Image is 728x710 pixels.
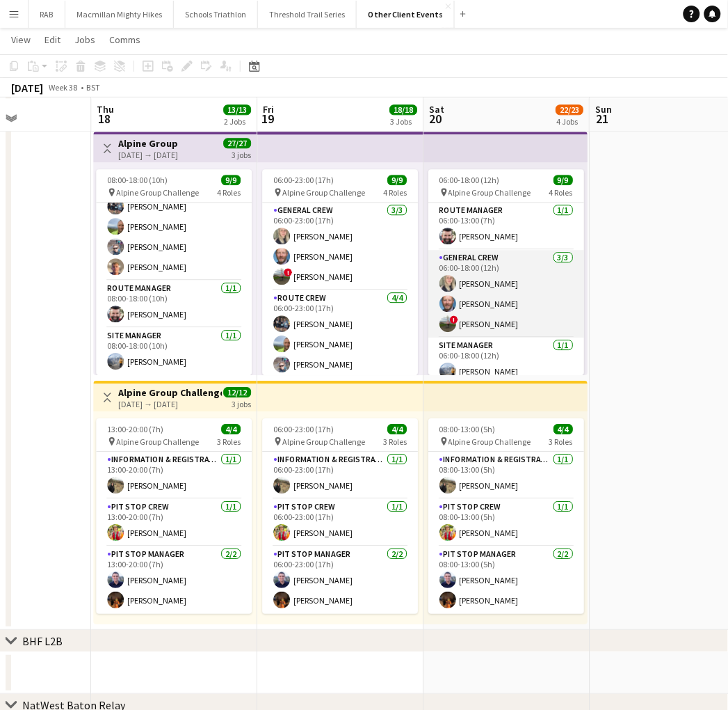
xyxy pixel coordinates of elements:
[261,111,274,127] span: 19
[96,328,252,375] app-card-role: Site Manager1/108:00-18:00 (10h)[PERSON_NAME]
[282,436,365,447] span: Alpine Group Challenge
[556,116,583,127] div: 4 Jobs
[45,33,60,46] span: Edit
[223,387,251,397] span: 12/12
[39,31,66,49] a: Edit
[46,82,81,93] span: Week 38
[118,399,222,409] div: [DATE] → [DATE]
[69,31,101,49] a: Jobs
[11,81,43,95] div: [DATE]
[428,250,584,338] app-card-role: General Crew3/306:00-18:00 (12h)[PERSON_NAME][PERSON_NAME]![PERSON_NAME]
[593,111,612,127] span: 21
[6,31,36,49] a: View
[96,173,252,281] app-card-role: Route Crew4/408:00-18:00 (10h)[PERSON_NAME][PERSON_NAME][PERSON_NAME][PERSON_NAME]
[383,436,407,447] span: 3 Roles
[553,175,573,185] span: 9/9
[11,33,31,46] span: View
[284,268,292,276] span: !
[428,546,584,614] app-card-role: Pit Stop Manager2/208:00-13:00 (5h)[PERSON_NAME][PERSON_NAME]
[428,418,584,614] app-job-card: 08:00-13:00 (5h)4/4 Alpine Group Challenge3 RolesInformation & registration crew1/108:00-13:00 (5...
[116,436,199,447] span: Alpine Group Challenge
[96,169,252,375] app-job-card: 08:00-18:00 (10h)9/9 Alpine Group Challenge4 RolesRoute Crew4/408:00-18:00 (10h)[PERSON_NAME][PER...
[450,315,458,324] span: !
[223,104,251,115] span: 13/13
[221,424,241,434] span: 4/4
[86,82,100,93] div: BST
[104,31,146,49] a: Comms
[428,169,584,375] app-job-card: 06:00-18:00 (12h)9/9 Alpine Group Challenge4 RolesRoute Manager1/106:00-13:00 (7h)[PERSON_NAME]Ge...
[428,203,584,250] app-card-role: Route Manager1/106:00-13:00 (7h)[PERSON_NAME]
[29,1,65,28] button: RAB
[118,150,178,160] div: [DATE] → [DATE]
[387,424,407,434] span: 4/4
[262,546,418,614] app-card-role: Pit Stop Manager2/206:00-23:00 (17h)[PERSON_NAME][PERSON_NAME]
[95,111,114,127] span: 18
[427,111,444,127] span: 20
[549,187,573,198] span: 4 Roles
[429,103,444,116] span: Sat
[96,418,252,614] app-job-card: 13:00-20:00 (7h)4/4 Alpine Group Challenge3 RolesInformation & registration crew1/113:00-20:00 (7...
[428,499,584,546] app-card-role: Pit Stop Crew1/108:00-13:00 (5h)[PERSON_NAME]
[428,338,584,385] app-card-role: Site Manager1/106:00-18:00 (12h)[PERSON_NAME]
[96,452,252,499] app-card-role: Information & registration crew1/113:00-20:00 (7h)[PERSON_NAME]
[258,1,357,28] button: Threshold Trail Series
[357,1,455,28] button: Other Client Events
[390,116,416,127] div: 3 Jobs
[428,452,584,499] app-card-role: Information & registration crew1/108:00-13:00 (5h)[PERSON_NAME]
[549,436,573,447] span: 3 Roles
[448,436,531,447] span: Alpine Group Challenge
[262,203,418,290] app-card-role: General Crew3/306:00-23:00 (17h)[PERSON_NAME][PERSON_NAME]![PERSON_NAME]
[22,634,63,648] div: BHF L2B
[96,499,252,546] app-card-role: Pit Stop Crew1/113:00-20:00 (7h)[PERSON_NAME]
[118,386,222,399] h3: Alpine Group Challenge
[262,169,418,375] app-job-card: 06:00-23:00 (17h)9/9 Alpine Group Challenge4 RolesGeneral Crew3/306:00-23:00 (17h)[PERSON_NAME][P...
[263,103,274,116] span: Fri
[223,138,251,148] span: 27/27
[96,281,252,328] app-card-role: Route Manager1/108:00-18:00 (10h)[PERSON_NAME]
[262,452,418,499] app-card-role: Information & registration crew1/106:00-23:00 (17h)[PERSON_NAME]
[439,175,500,185] span: 06:00-18:00 (12h)
[273,424,334,434] span: 06:00-23:00 (17h)
[224,116,250,127] div: 2 Jobs
[116,187,199,198] span: Alpine Group Challenge
[107,424,163,434] span: 13:00-20:00 (7h)
[217,436,241,447] span: 3 Roles
[273,175,334,185] span: 06:00-23:00 (17h)
[107,175,168,185] span: 08:00-18:00 (10h)
[174,1,258,28] button: Schools Triathlon
[232,397,251,409] div: 3 jobs
[282,187,365,198] span: Alpine Group Challenge
[109,33,140,46] span: Comms
[595,103,612,116] span: Sun
[97,103,114,116] span: Thu
[74,33,95,46] span: Jobs
[262,418,418,614] app-job-card: 06:00-23:00 (17h)4/4 Alpine Group Challenge3 RolesInformation & registration crew1/106:00-23:00 (...
[439,424,496,434] span: 08:00-13:00 (5h)
[262,499,418,546] app-card-role: Pit Stop Crew1/106:00-23:00 (17h)[PERSON_NAME]
[556,104,583,115] span: 22/23
[96,546,252,614] app-card-role: Pit Stop Manager2/213:00-20:00 (7h)[PERSON_NAME][PERSON_NAME]
[387,175,407,185] span: 9/9
[118,137,178,150] h3: Alpine Group
[262,290,418,398] app-card-role: Route Crew4/406:00-23:00 (17h)[PERSON_NAME][PERSON_NAME][PERSON_NAME]
[383,187,407,198] span: 4 Roles
[221,175,241,185] span: 9/9
[389,104,417,115] span: 18/18
[65,1,174,28] button: Macmillan Mighty Hikes
[553,424,573,434] span: 4/4
[448,187,531,198] span: Alpine Group Challenge
[217,187,241,198] span: 4 Roles
[232,148,251,160] div: 3 jobs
